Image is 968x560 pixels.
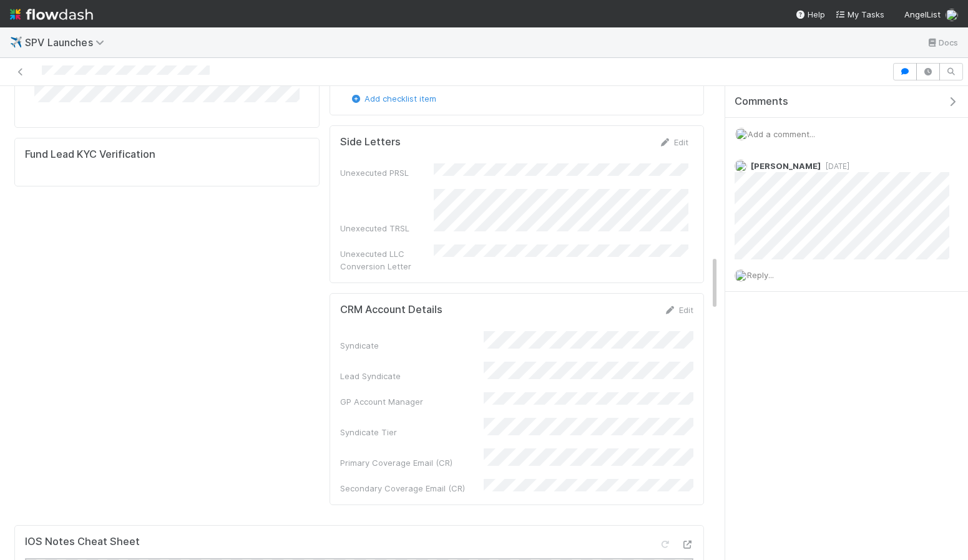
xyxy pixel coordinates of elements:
a: Add checklist item [350,94,436,104]
div: Syndicate Tier [340,426,484,438]
div: Secondary Coverage Email (CR) [340,482,484,495]
span: Add a comment... [748,129,815,139]
div: Unexecuted LLC Conversion Letter [340,248,434,273]
img: avatar_768cd48b-9260-4103-b3ef-328172ae0546.png [735,160,747,172]
h5: Fund Lead KYC Verification [25,148,155,161]
h5: IOS Notes Cheat Sheet [25,536,140,548]
span: Reply... [747,270,774,280]
h5: CRM Account Details [340,304,442,316]
img: avatar_6daca87a-2c2e-4848-8ddb-62067031c24f.png [735,269,747,282]
div: Primary Coverage Email (CR) [340,456,484,469]
span: SPV Launches [25,36,110,49]
span: My Tasks [835,9,884,19]
img: avatar_6daca87a-2c2e-4848-8ddb-62067031c24f.png [735,128,748,140]
a: Edit [659,137,688,147]
img: logo-inverted-e16ddd16eac7371096b0.svg [10,4,93,25]
div: Unexecuted PRSL [340,167,434,179]
span: ✈️ [10,37,22,47]
div: Lead Syndicate [340,370,484,382]
a: My Tasks [835,8,884,21]
div: GP Account Manager [340,395,484,408]
div: Help [795,8,825,21]
span: Comments [735,95,788,108]
span: [PERSON_NAME] [751,161,821,171]
div: Unexecuted TRSL [340,222,434,234]
a: Edit [664,305,693,315]
img: avatar_6daca87a-2c2e-4848-8ddb-62067031c24f.png [946,9,958,21]
span: [DATE] [821,162,849,171]
div: Syndicate [340,339,484,352]
span: AngelList [904,9,941,19]
a: Docs [926,35,958,50]
h5: Side Letters [340,136,401,148]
